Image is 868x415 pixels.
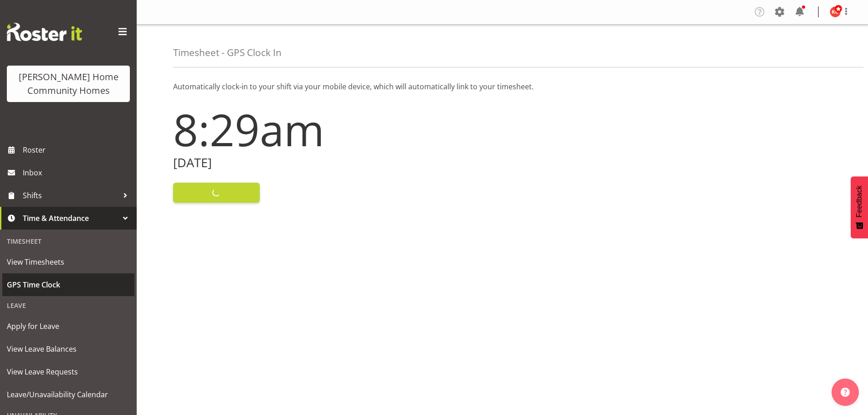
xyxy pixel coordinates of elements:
[23,166,132,179] span: Inbox
[23,211,118,225] span: Time & Attendance
[7,255,130,269] span: View Timesheets
[23,189,118,202] span: Shifts
[2,273,134,296] a: GPS Time Clock
[7,278,130,292] span: GPS Time Clock
[2,315,134,338] a: Apply for Leave
[2,296,134,315] div: Leave
[851,176,868,238] button: Feedback - Show survey
[2,383,134,406] a: Leave/Unavailability Calendar
[2,251,134,273] a: View Timesheets
[2,338,134,360] a: View Leave Balances
[7,23,82,41] img: Rosterit website logo
[23,143,132,157] span: Roster
[7,388,130,401] span: Leave/Unavailability Calendar
[841,388,850,397] img: help-xxl-2.png
[830,6,841,17] img: kirsty-crossley8517.jpg
[173,81,832,92] p: Automatically clock-in to your shift via your mobile device, which will automatically link to you...
[173,105,497,154] h1: 8:29am
[16,70,121,97] div: [PERSON_NAME] Home Community Homes
[2,360,134,383] a: View Leave Requests
[173,47,282,58] h4: Timesheet - GPS Clock In
[855,185,863,217] span: Feedback
[173,156,497,170] h2: [DATE]
[7,319,130,333] span: Apply for Leave
[7,342,130,356] span: View Leave Balances
[7,365,130,379] span: View Leave Requests
[2,232,134,251] div: Timesheet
